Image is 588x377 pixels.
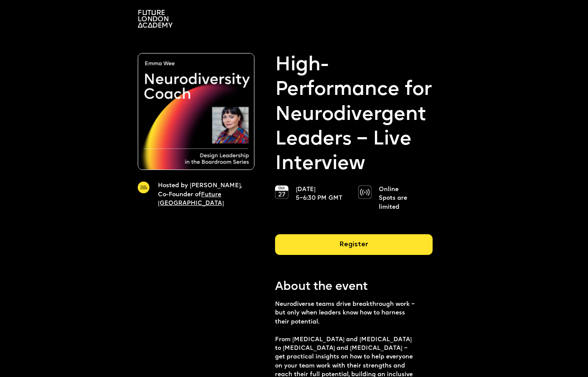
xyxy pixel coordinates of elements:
p: [DATE] 5–6:30 PM GMT [296,185,344,203]
strong: High-Performance for Neurodivergent Leaders – Live Interview [275,53,433,177]
div: Register [275,234,433,255]
img: A logo saying in 3 lines: Future London Academy [138,10,173,28]
p: Hosted by [PERSON_NAME], Co-Founder of [158,182,245,208]
a: Register [275,234,433,262]
img: A yellow circle with Future London Academy logo [138,182,149,193]
p: About the event [275,279,433,295]
p: Online Spots are limited [379,185,427,212]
